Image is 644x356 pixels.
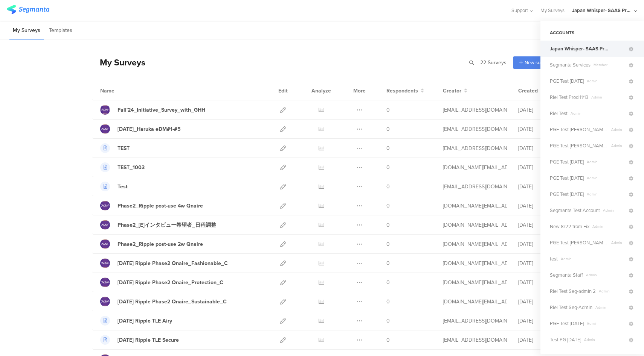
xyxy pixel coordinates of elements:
[386,259,390,267] span: 0
[118,336,179,344] div: Jan'22 Ripple TLE Secure
[518,106,563,114] div: [DATE]
[386,317,390,325] span: 0
[518,317,563,325] div: [DATE]
[550,288,596,295] span: Riel Test Seg-admin 2
[550,142,608,149] span: PGE Test Riel 7.24.24
[518,259,563,267] div: [DATE]
[581,337,628,342] span: Admin
[100,335,179,345] a: [DATE] Ripple TLE Secure
[584,159,628,165] span: Admin
[540,26,644,39] div: ACCOUNTS
[550,271,583,279] span: Segmanta Staff
[386,279,390,286] span: 0
[550,191,584,198] span: PGE Test 4.30.24
[550,174,584,182] span: PGE Test 7.10.24
[443,183,507,191] div: wakino.h@pg.com
[443,240,507,248] div: mano.tm@pg.com
[550,255,558,262] span: test
[518,144,563,152] div: [DATE]
[550,320,584,327] span: PGE Test 2.28.24
[443,298,507,306] div: mano.tm@pg.com
[46,22,76,39] li: Templates
[386,164,390,171] span: 0
[550,207,600,214] span: Segmanta Test Account
[584,175,628,181] span: Admin
[443,202,507,210] div: mano.tm@pg.com
[100,277,223,287] a: [DATE] Ripple Phase2 Qnaire_Protection_C
[525,59,549,66] span: New survey
[550,336,581,343] span: Test PG 5.22.24
[386,125,390,133] span: 0
[600,208,628,213] span: Admin
[100,220,216,230] a: Phase2_[E]インタビュー希望者_日程調整
[518,221,563,229] div: [DATE]
[386,202,390,210] span: 0
[511,7,528,14] span: Support
[518,240,563,248] div: [DATE]
[550,158,584,165] span: PGE Test 6.19.24
[386,221,390,229] span: 0
[583,272,628,278] span: Admin
[443,87,467,95] button: Creator
[386,336,390,344] span: 0
[118,279,223,286] div: Jan'22 Ripple Phase2 Qnaire_Protection_C
[550,304,592,311] span: Riel Test Seg-Admin
[100,316,172,326] a: [DATE] Ripple TLE Airy
[275,81,291,100] div: Edit
[443,259,507,267] div: mano.tm@pg.com
[608,143,628,148] span: Admin
[100,87,145,95] div: Name
[550,77,584,85] span: PGE Test 4.8.24
[386,87,424,95] button: Respondents
[550,61,591,68] span: Segmanta Services
[550,239,608,246] span: PGE Test Riel 6.5.24
[9,22,44,39] li: My Surveys
[589,224,628,229] span: Admin
[118,259,228,267] div: Jan'22 Ripple Phase2 Qnaire_Fashionable_C
[568,111,628,116] span: Admin
[591,62,628,68] span: Member
[550,110,568,117] span: Riel Test
[100,143,130,153] a: TEST
[100,239,203,249] a: Phase2_Ripple post-use 2w Qnaire
[7,5,49,14] img: segmanta logo
[608,240,628,245] span: Admin
[584,321,628,326] span: Admin
[386,106,390,114] span: 0
[584,191,628,197] span: Admin
[100,124,181,134] a: [DATE]_Haruka eDM#1-#5
[480,59,507,67] span: 22 Surveys
[443,144,507,152] div: fukushima.yf.1@pg.com
[572,7,632,14] div: Japan Whisper- SAAS Project
[518,202,563,210] div: [DATE]
[118,164,145,171] div: TEST_1003
[518,336,563,344] div: [DATE]
[92,56,145,69] div: My Surveys
[584,78,628,84] span: Admin
[475,59,479,67] span: |
[518,87,544,95] button: Created
[100,297,227,306] a: [DATE] Ripple Phase2 Qnaire_Sustainable_C
[118,183,128,191] div: Test
[100,162,145,172] a: TEST_1003
[386,240,390,248] span: 0
[118,106,205,114] div: Fall'24_Initiative_Survey_with_GHH
[443,336,507,344] div: wakino.h@pg.com
[588,94,628,100] span: Admin
[100,182,128,191] a: Test
[518,125,563,133] div: [DATE]
[518,164,563,171] div: [DATE]
[386,298,390,306] span: 0
[118,317,172,325] div: Jan'22 Ripple TLE Airy
[443,317,507,325] div: wakino.h@pg.com
[386,87,418,95] span: Respondents
[118,221,216,229] div: Phase2_[E]インタビュー希望者_日程調整
[118,125,181,133] div: Dec,2022_Haruka eDM#1-#5
[443,279,507,286] div: mano.tm@pg.com
[100,201,203,211] a: Phase2_Ripple post-use 4w Qnaire
[351,81,368,100] div: More
[596,288,628,294] span: Admin
[443,125,507,133] div: fukushima.yf.1@pg.com
[550,45,608,52] span: Japan Whisper- SAAS Project
[518,87,538,95] span: Created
